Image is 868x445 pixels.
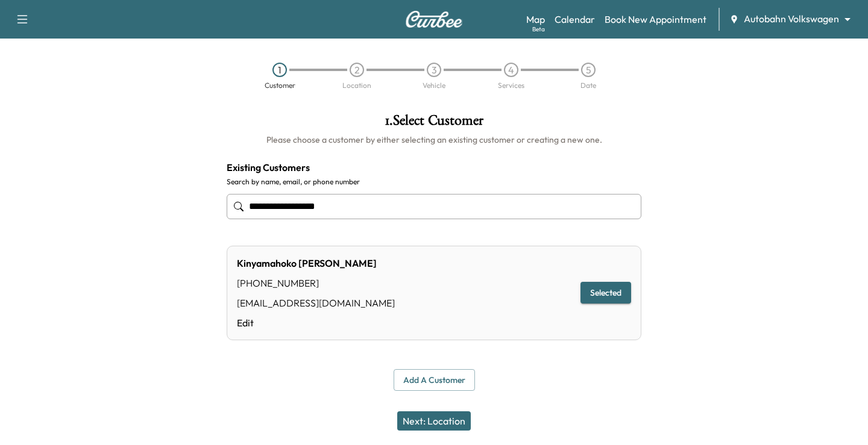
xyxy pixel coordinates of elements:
div: Date [580,82,596,89]
div: 5 [581,63,596,77]
button: Selected [580,282,631,304]
span: Autobahn Volkswagen [744,12,839,26]
div: [PHONE_NUMBER] [237,276,395,290]
div: 2 [350,63,364,77]
a: Edit [237,316,395,330]
h4: Existing Customers [227,160,641,175]
div: Customer [265,82,295,89]
div: Beta [532,25,545,34]
a: Book New Appointment [605,12,706,26]
div: Kinyamahoko [PERSON_NAME] [237,256,395,270]
h1: 1 . Select Customer [227,113,641,134]
div: [EMAIL_ADDRESS][DOMAIN_NAME] [237,296,395,310]
a: Calendar [555,12,595,26]
div: 1 [272,63,287,77]
div: 4 [504,63,518,77]
button: Add a customer [394,369,475,391]
label: Search by name, email, or phone number [227,177,641,187]
button: Next: Location [397,411,471,431]
div: Services [498,82,524,89]
div: 3 [427,63,441,77]
div: Location [342,82,371,89]
h6: Please choose a customer by either selecting an existing customer or creating a new one. [227,134,641,146]
div: Vehicle [423,82,445,89]
a: MapBeta [526,12,545,26]
img: Curbee Logo [405,11,463,28]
